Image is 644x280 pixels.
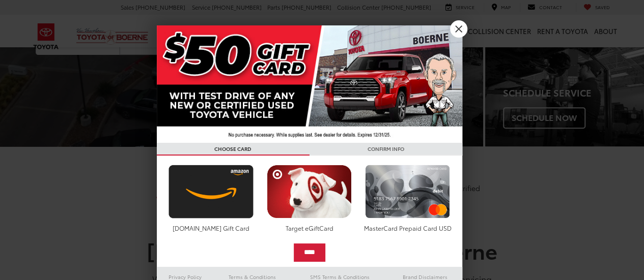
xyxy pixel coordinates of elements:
div: [DOMAIN_NAME] Gift Card [166,224,256,232]
img: targetcard.png [264,165,354,219]
h3: CHOOSE CARD [157,143,310,155]
img: 42635_top_851395.jpg [157,25,462,143]
h3: CONFIRM INFO [310,143,462,155]
img: mastercard.png [362,165,453,219]
img: amazoncard.png [166,165,256,219]
div: Target eGiftCard [264,224,354,232]
div: MasterCard Prepaid Card USD [362,224,453,232]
